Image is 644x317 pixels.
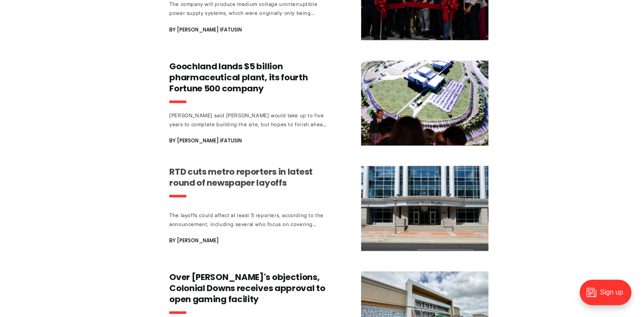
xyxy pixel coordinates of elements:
[169,271,327,304] h3: Over [PERSON_NAME]'s objections, Colonial Downs receives approval to open gaming facility
[169,60,488,145] a: Goochland lands $5 billion pharmaceutical plant, its fourth Fortune 500 company [PERSON_NAME] sai...
[169,235,219,245] span: By [PERSON_NAME]
[169,135,242,145] span: By [PERSON_NAME] Ifatusin
[361,60,488,145] img: Goochland lands $5 billion pharmaceutical plant, its fourth Fortune 500 company
[169,24,242,34] span: By [PERSON_NAME] Ifatusin
[169,166,488,251] a: RTD cuts metro reporters in latest round of newspaper layoffs The layoffs could affect at least 5...
[572,275,644,317] iframe: portal-trigger
[169,210,327,228] div: The layoffs could affect at least 5 reporters, according to the announcement, including several w...
[169,110,327,128] div: [PERSON_NAME] said [PERSON_NAME] would take up to five years to complete building the site, but h...
[361,166,488,251] img: RTD cuts metro reporters in latest round of newspaper layoffs
[169,166,327,188] h3: RTD cuts metro reporters in latest round of newspaper layoffs
[169,60,327,93] h3: Goochland lands $5 billion pharmaceutical plant, its fourth Fortune 500 company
